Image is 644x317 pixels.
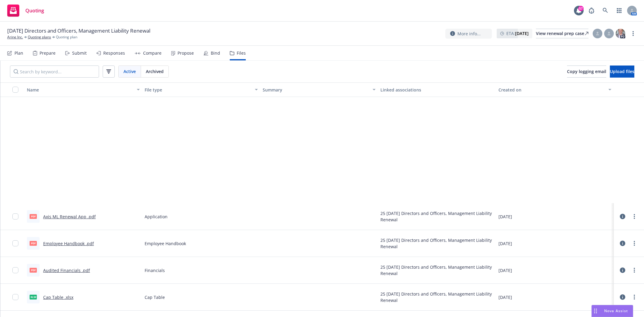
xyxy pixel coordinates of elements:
a: Employee Handbook .pdf [43,241,94,246]
input: Toggle Row Selected [12,240,18,246]
a: Search [599,5,611,17]
div: Compare [143,51,162,56]
button: Created on [496,82,614,97]
span: Application [145,213,168,220]
input: Toggle Row Selected [12,267,18,273]
a: Cap Table .xlsx [43,294,73,300]
div: 25 [DATE] Directors and Officers, Management Liability Renewal [380,210,493,223]
input: Search by keyword... [10,66,99,78]
span: Financials [145,267,165,274]
span: Nova Assist [604,308,628,313]
button: Nova Assist [591,305,633,317]
a: more [631,213,638,220]
span: Employee Handbook [145,240,186,247]
button: Linked associations [378,82,496,97]
div: Created on [498,87,605,93]
span: pdf [30,241,37,245]
div: Submit [72,51,87,56]
a: more [630,30,637,37]
span: ETA : [506,30,529,37]
span: pdf [30,214,37,219]
div: 25 [DATE] Directors and Officers, Management Liability Renewal [380,237,493,250]
button: Copy logging email [567,66,606,78]
a: Axis ML Renewal App .pdf [43,214,96,219]
div: File type [145,87,251,93]
a: more [631,293,638,301]
a: Audited Financials .pdf [43,267,90,273]
div: 25 [DATE] Directors and Officers, Management Liability Renewal [380,264,493,277]
span: [DATE] [498,240,512,247]
span: More info... [457,30,481,37]
a: View renewal prep case [536,29,588,38]
a: Quoting [5,2,46,19]
span: [DATE] Directors and Officers, Management Liability Renewal [7,27,150,34]
input: Select all [12,87,18,93]
span: [DATE] [498,267,512,274]
span: [DATE] [498,294,512,300]
button: Name [24,82,142,97]
img: photo [616,29,625,38]
a: more [631,240,638,247]
a: more [631,267,638,274]
span: Active [123,68,136,75]
span: Quoting plan [56,34,77,40]
div: Prepare [40,51,56,56]
span: [DATE] [498,213,512,220]
a: Arine Inc. [7,34,23,40]
div: Linked associations [380,87,493,93]
button: Summary [260,82,378,97]
div: Plan [14,51,23,56]
span: Archived [146,68,164,75]
button: Upload files [610,66,634,78]
div: Drag to move [592,305,599,317]
a: Switch app [613,5,625,17]
a: Quoting plans [28,34,51,40]
span: pdf [30,268,37,272]
input: Toggle Row Selected [12,294,18,300]
div: Bind [211,51,220,56]
div: 25 [DATE] Directors and Officers, Management Liability Renewal [380,291,493,303]
div: 57 [578,6,584,11]
div: Responses [103,51,125,56]
span: xlsx [30,295,37,299]
strong: [DATE] [515,30,529,36]
button: File type [142,82,260,97]
div: Propose [178,51,194,56]
span: Quoting [25,8,44,13]
div: Files [237,51,246,56]
div: Name [27,87,133,93]
div: Summary [263,87,369,93]
button: More info... [445,29,492,39]
div: View renewal prep case [536,29,588,38]
input: Toggle Row Selected [12,213,18,219]
a: Report a Bug [585,5,598,17]
span: Copy logging email [567,69,606,74]
span: Cap Table [145,294,165,300]
span: Upload files [610,69,634,74]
